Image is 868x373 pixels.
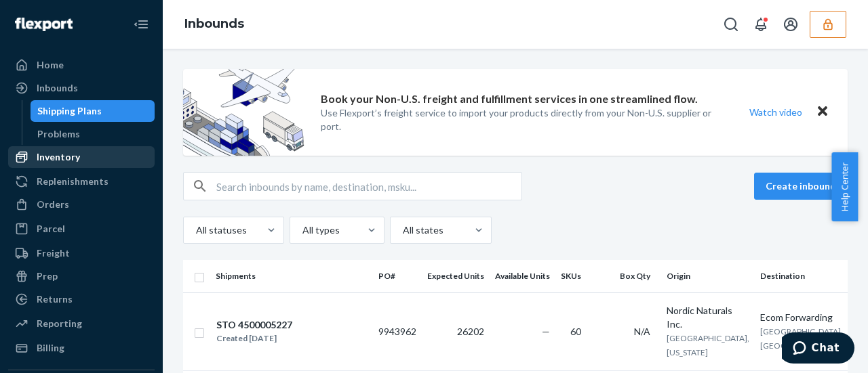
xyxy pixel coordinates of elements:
[741,102,811,122] button: Watch video
[8,218,155,240] a: Parcel
[15,18,73,31] img: Flexport logo
[8,171,155,192] a: Replenishments
[174,5,255,44] ol: breadcrumbs
[8,313,155,334] a: Reporting
[321,91,698,107] p: Book your Non-U.S. freight and fulfillment services in one streamlined flow.
[777,11,804,38] button: Open account menu
[667,333,749,357] span: [GEOGRAPHIC_DATA], [US_STATE]
[37,127,80,141] div: Problems
[570,326,581,337] span: 60
[667,304,749,331] div: Nordic Naturals Inc.
[760,311,843,324] div: Ecom Forwarding
[490,260,555,292] th: Available Units
[31,123,155,145] a: Problems
[31,100,155,122] a: Shipping Plans
[127,11,155,38] button: Close Navigation
[755,260,848,292] th: Destination
[661,260,755,292] th: Origin
[814,102,831,122] button: Close
[782,332,854,366] iframe: Opens a widget where you can chat to one of our agents
[37,198,69,211] div: Orders
[37,58,64,72] div: Home
[373,260,422,292] th: PO#
[37,104,102,118] div: Shipping Plans
[321,106,724,133] p: Use Flexport’s freight service to import your products directly from your Non-U.S. supplier or port.
[37,317,82,330] div: Reporting
[373,292,422,370] td: 9943962
[8,288,155,310] a: Returns
[37,269,58,283] div: Prep
[747,11,774,38] button: Open notifications
[8,194,155,215] a: Orders
[555,260,592,292] th: SKUs
[37,222,65,236] div: Parcel
[634,326,650,337] span: N/A
[37,175,108,188] div: Replenishments
[210,260,373,292] th: Shipments
[8,146,155,168] a: Inventory
[216,173,521,200] input: Search inbounds by name, destination, msku...
[8,265,155,287] a: Prep
[592,260,661,292] th: Box Qty
[754,173,848,200] button: Create inbound
[422,260,490,292] th: Expected Units
[401,223,403,237] input: All states
[37,81,78,95] div: Inbounds
[717,11,745,38] button: Open Search Box
[216,318,292,332] div: STO 4500005227
[457,326,484,337] span: 26202
[542,326,550,337] span: —
[37,292,73,306] div: Returns
[37,150,80,164] div: Inventory
[37,341,64,355] div: Billing
[195,223,196,237] input: All statuses
[184,16,244,31] a: Inbounds
[8,54,155,76] a: Home
[216,332,292,345] div: Created [DATE]
[301,223,302,237] input: All types
[8,337,155,359] a: Billing
[831,152,858,221] button: Help Center
[760,326,843,351] span: [GEOGRAPHIC_DATA], [GEOGRAPHIC_DATA]
[8,77,155,99] a: Inbounds
[8,242,155,264] a: Freight
[37,246,70,260] div: Freight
